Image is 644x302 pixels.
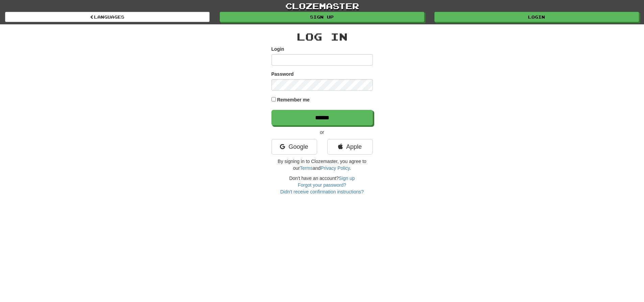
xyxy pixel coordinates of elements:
label: Login [271,46,284,52]
label: Remember me [277,96,310,103]
p: or [271,129,373,136]
a: Login [434,12,639,22]
a: Forgot your password? [298,182,346,188]
a: Privacy Policy [320,165,350,171]
a: Languages [5,12,210,22]
a: Google [271,139,317,155]
a: Sign up [339,176,355,181]
a: Sign up [220,12,424,22]
p: By signing in to Clozemaster, you agree to our and . [271,158,373,171]
div: Don't have an account? [271,175,373,195]
label: Password [271,71,294,77]
h2: Log In [271,31,373,42]
a: Didn't receive confirmation instructions? [280,189,364,194]
a: Apple [327,139,373,155]
a: Terms [300,165,313,171]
